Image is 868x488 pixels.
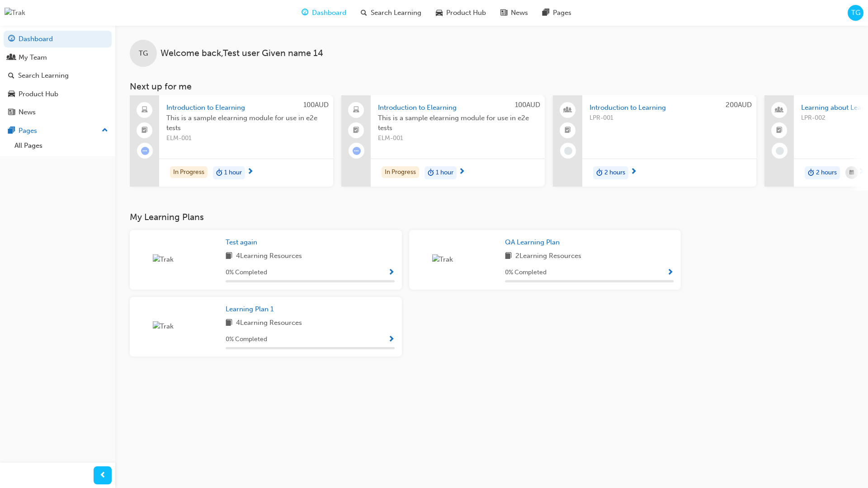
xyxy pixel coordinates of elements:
[302,7,308,19] span: guage-icon
[312,8,346,18] span: Dashboard
[667,267,674,278] button: Show Progress
[565,104,571,116] span: people-icon
[858,168,865,176] span: next-icon
[226,334,267,345] span: 0 % Completed
[130,212,681,222] h3: My Learning Plans
[166,103,326,113] span: Introduction to Elearning
[353,125,359,136] span: booktick-icon
[446,8,486,18] span: Product Hub
[726,101,752,109] span: 200AUD
[130,95,333,187] a: 100AUDIntroduction to ElearningThis is a sample elearning module for use in e2e testsELM-001In Pr...
[294,4,354,22] a: guage-iconDashboard
[226,318,232,329] span: book-icon
[378,113,538,133] span: This is a sample elearning module for use in e2e tests
[851,8,860,18] span: TG
[378,103,538,113] span: Introduction to Elearning
[565,125,571,136] span: booktick-icon
[849,167,854,178] span: calendar-icon
[226,237,261,248] a: Test again
[542,7,549,19] span: pages-icon
[8,90,15,99] span: car-icon
[18,70,69,81] div: Search Learning
[590,113,749,123] span: LPR-001
[139,48,148,59] span: TG
[436,168,453,178] span: 1 hour
[4,31,112,47] a: Dashboard
[436,7,443,19] span: car-icon
[388,334,395,345] button: Show Progress
[776,104,783,116] span: people-icon
[166,113,326,133] span: This is a sample elearning module for use in e2e tests
[388,269,395,277] span: Show Progress
[604,168,625,178] span: 2 hours
[99,470,106,481] span: prev-icon
[353,104,359,116] span: laptop-icon
[160,48,323,59] span: Welcome back , Test user Given name 14
[493,4,535,22] a: news-iconNews
[371,8,421,18] span: Search Learning
[141,147,149,155] span: learningRecordVerb_ATTEMPT-icon
[776,125,783,136] span: booktick-icon
[505,238,560,246] span: QA Learning Plan
[4,122,112,139] button: Pages
[505,251,512,262] span: book-icon
[115,81,868,92] h3: Next up for me
[236,318,302,329] span: 4 Learning Resources
[341,95,545,187] a: 100AUDIntroduction to ElearningThis is a sample elearning module for use in e2e testsELM-001In Pr...
[428,167,434,179] span: duration-icon
[8,108,15,117] span: news-icon
[429,4,493,22] a: car-iconProduct Hub
[515,251,581,262] span: 2 Learning Resources
[11,139,112,153] a: All Pages
[19,126,37,136] div: Pages
[505,237,563,248] a: QA Learning Plan
[535,4,579,22] a: pages-iconPages
[236,251,302,262] span: 4 Learning Resources
[19,89,58,99] div: Product Hub
[216,167,222,179] span: duration-icon
[4,49,112,66] a: My Team
[4,67,112,84] a: Search Learning
[226,238,257,246] span: Test again
[247,168,254,176] span: next-icon
[511,8,528,18] span: News
[776,147,784,155] span: learningRecordVerb_NONE-icon
[19,52,47,63] div: My Team
[5,8,25,18] img: Trak
[515,101,540,109] span: 100AUD
[8,35,15,43] span: guage-icon
[388,336,395,344] span: Show Progress
[142,125,148,136] span: booktick-icon
[226,305,274,313] span: Learning Plan 1
[8,54,15,62] span: people-icon
[153,254,203,265] img: Trak
[361,7,367,19] span: search-icon
[4,86,112,103] a: Product Hub
[458,168,465,176] span: next-icon
[226,251,232,262] span: book-icon
[153,321,203,332] img: Trak
[4,29,112,122] button: DashboardMy TeamSearch LearningProduct HubNews
[226,267,267,278] span: 0 % Completed
[388,267,395,278] button: Show Progress
[590,103,749,113] span: Introduction to Learning
[8,127,15,135] span: pages-icon
[102,125,108,136] span: up-icon
[8,72,14,80] span: search-icon
[303,101,329,109] span: 100AUD
[353,147,361,155] span: learningRecordVerb_ATTEMPT-icon
[432,254,482,265] img: Trak
[553,8,571,18] span: Pages
[630,168,637,176] span: next-icon
[848,5,863,21] button: TG
[564,147,572,155] span: learningRecordVerb_NONE-icon
[667,269,674,277] span: Show Progress
[816,168,837,178] span: 2 hours
[19,107,36,117] div: News
[4,104,112,121] a: News
[553,95,756,187] a: 200AUDIntroduction to LearningLPR-001duration-icon2 hours
[166,133,326,144] span: ELM-001
[808,167,814,179] span: duration-icon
